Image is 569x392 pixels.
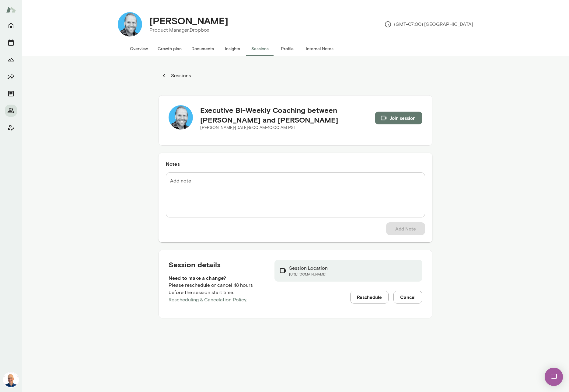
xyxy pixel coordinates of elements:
[5,54,17,66] button: Growth Plan
[4,373,18,387] img: Mark Lazen
[169,105,193,130] img: Kyle Miller
[200,125,375,131] p: [PERSON_NAME] · [DATE] · 9:00 AM-10:00 AM PST
[153,41,187,56] button: Growth plan
[169,274,265,282] h6: Need to make a change?
[5,105,17,117] button: Members
[159,70,194,82] button: Sessions
[375,112,422,124] button: Join session
[219,41,246,56] button: Insights
[5,36,17,49] button: Sessions
[166,160,425,168] h6: Notes
[169,297,247,303] a: Rescheduling & Cancelation Policy.
[170,72,191,79] p: Sessions
[118,12,142,36] img: Kyle Miller
[393,291,422,304] button: Cancel
[5,71,17,83] button: Insights
[246,41,274,56] button: Sessions
[5,122,17,134] button: Client app
[6,4,16,16] img: Mento
[5,88,17,100] button: Documents
[274,41,301,56] button: Profile
[289,265,328,272] p: Session Location
[350,291,389,304] button: Reschedule
[187,41,219,56] button: Documents
[149,15,228,26] h4: [PERSON_NAME]
[289,272,328,277] a: [URL][DOMAIN_NAME]
[5,19,17,32] button: Home
[200,105,375,125] h5: Executive Bi-Weekly Coaching between [PERSON_NAME] and [PERSON_NAME]
[384,21,473,28] p: (GMT-07:00) [GEOGRAPHIC_DATA]
[169,260,265,269] h5: Session details
[169,282,265,304] p: Please reschedule or cancel 48 hours before the session start time.
[301,41,338,56] button: Internal Notes
[125,41,153,56] button: Overview
[149,26,228,34] p: Product Manager, Dropbox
